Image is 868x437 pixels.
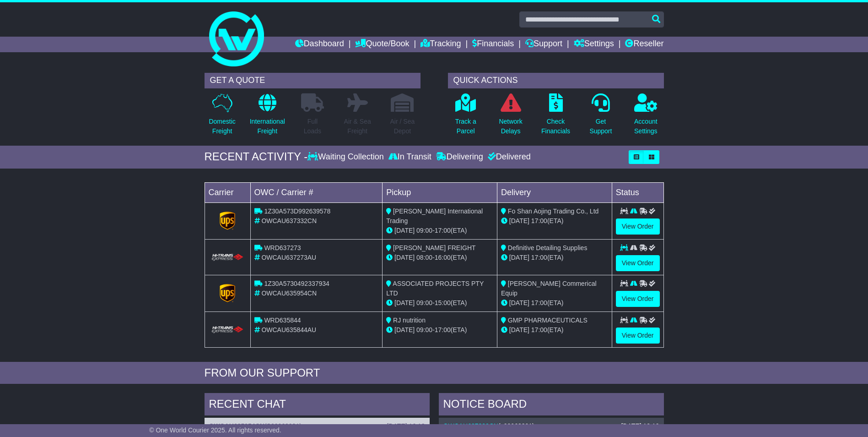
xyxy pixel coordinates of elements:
p: Domestic Freight [209,117,235,136]
a: DomesticFreight [208,93,236,141]
div: RECENT ACTIVITY - [205,150,308,164]
div: - (ETA) [386,253,493,262]
td: Carrier [205,182,250,202]
div: - (ETA) [386,298,493,308]
div: Delivered [485,152,531,162]
a: View Order [616,328,660,344]
img: GetCarrierServiceLogo [220,212,235,230]
div: ( ) [209,422,425,430]
a: AccountSettings [634,93,658,141]
span: s00063201 [501,422,532,430]
a: Support [525,37,562,52]
a: View Order [616,291,660,307]
a: CheckFinancials [541,93,571,141]
span: [PERSON_NAME] International Trading [386,208,483,224]
div: - (ETA) [386,226,493,235]
span: 17:00 [531,254,547,261]
div: ( ) [443,422,659,430]
a: GetSupport [589,93,612,141]
td: Status [612,182,663,202]
a: Track aParcel [455,93,477,141]
td: OWC / Carrier # [250,182,383,202]
div: RECENT CHAT [205,393,430,418]
div: (ETA) [501,298,608,308]
span: RJ nutrition [393,317,426,324]
span: 09:00 [416,227,432,234]
span: S00063081 [267,422,300,430]
span: 08:00 [416,254,432,261]
div: Waiting Collection [307,152,386,162]
span: [DATE] [509,217,529,224]
p: Get Support [589,117,612,136]
p: Air / Sea Depot [390,117,415,136]
div: (ETA) [501,253,608,262]
div: [DATE] 12:10 [621,422,659,430]
img: HiTrans.png [210,253,245,262]
img: HiTrans.png [210,326,245,334]
div: In Transit [386,152,434,162]
span: © One World Courier 2025. All rights reserved. [149,426,281,434]
span: OWCAU637273AU [261,254,316,261]
span: GMP PHARMACEUTICALS [508,317,588,324]
p: Air & Sea Freight [344,117,371,136]
span: [DATE] [509,254,529,261]
p: Network Delays [499,117,522,136]
a: Tracking [421,37,461,52]
span: [DATE] [509,326,529,333]
span: [PERSON_NAME] FREIGHT [393,244,475,251]
span: [DATE] [394,326,415,333]
a: View Order [616,255,660,271]
span: [DATE] [509,299,529,306]
span: 1Z30A573D992639578 [264,208,330,215]
div: [DATE] 16:13 [387,422,425,430]
div: FROM OUR SUPPORT [205,366,664,380]
td: Delivery [497,182,612,202]
span: 17:00 [531,326,547,333]
span: OWCAU635844AU [261,326,316,333]
span: WRD635844 [264,317,301,324]
div: (ETA) [501,216,608,226]
span: ASSOCIATED PROJECTS PTY LTD [386,280,484,297]
div: Delivering [434,152,485,162]
span: WRD637273 [264,244,301,251]
div: (ETA) [501,325,608,335]
p: Account Settings [634,117,658,136]
span: 17:00 [435,326,451,333]
span: 16:00 [435,254,451,261]
a: Dashboard [295,37,344,52]
span: 09:00 [416,299,432,306]
a: NetworkDelays [498,93,523,141]
a: View Order [616,218,660,235]
span: [DATE] [394,254,415,261]
span: 1Z30A5730492337934 [264,280,329,287]
span: 17:00 [531,217,547,224]
p: International Freight [250,117,285,136]
p: Full Loads [301,117,324,136]
span: OWCAU637332CN [261,217,317,224]
a: Settings [574,37,614,52]
a: Reseller [625,37,663,52]
a: Quote/Book [355,37,409,52]
div: QUICK ACTIONS [448,73,664,88]
p: Check Financials [541,117,570,136]
a: InternationalFreight [249,93,286,141]
a: Financials [472,37,514,52]
span: 15:00 [435,299,451,306]
div: - (ETA) [386,325,493,335]
span: [DATE] [394,299,415,306]
span: Definitive Detailing Supplies [508,244,588,251]
span: [PERSON_NAME] Commerical Equip [501,280,597,297]
span: 17:00 [531,299,547,306]
div: GET A QUOTE [205,73,421,88]
div: NOTICE BOARD [439,393,664,418]
span: 17:00 [435,227,451,234]
span: 09:00 [416,326,432,333]
p: Track a Parcel [455,117,476,136]
td: Pickup [383,182,497,202]
span: Fo Shan Aojing Trading Co., Ltd [508,208,598,215]
span: OWCAU635954CN [261,290,317,297]
a: OWCAU637332CN [443,422,499,430]
a: OWCAU635954CN [209,422,264,430]
img: GetCarrierServiceLogo [220,284,235,302]
span: [DATE] [394,227,415,234]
